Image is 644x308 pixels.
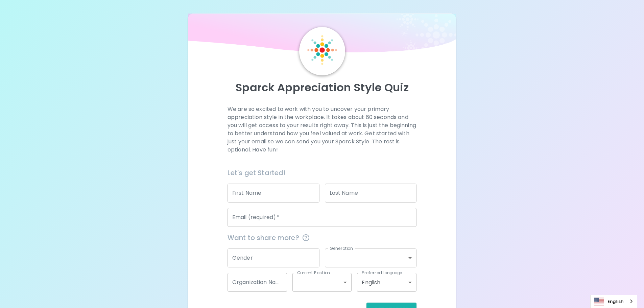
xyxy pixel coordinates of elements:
[188,14,456,56] img: wave
[590,295,637,308] div: Language
[228,232,416,243] span: Want to share more?
[307,35,337,65] img: Sparck Logo
[302,234,310,242] svg: This information is completely confidential and only used for aggregated appreciation studies at ...
[590,295,637,308] aside: Language selected: English
[591,295,637,308] a: English
[196,81,448,94] p: Sparck Appreciation Style Quiz
[330,245,353,251] label: Generation
[228,167,416,178] h6: Let's get Started!
[362,270,402,276] label: Preferred Language
[297,270,330,276] label: Current Position
[357,273,416,292] div: English
[228,105,416,154] p: We are so excited to work with you to uncover your primary appreciation style in the workplace. I...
